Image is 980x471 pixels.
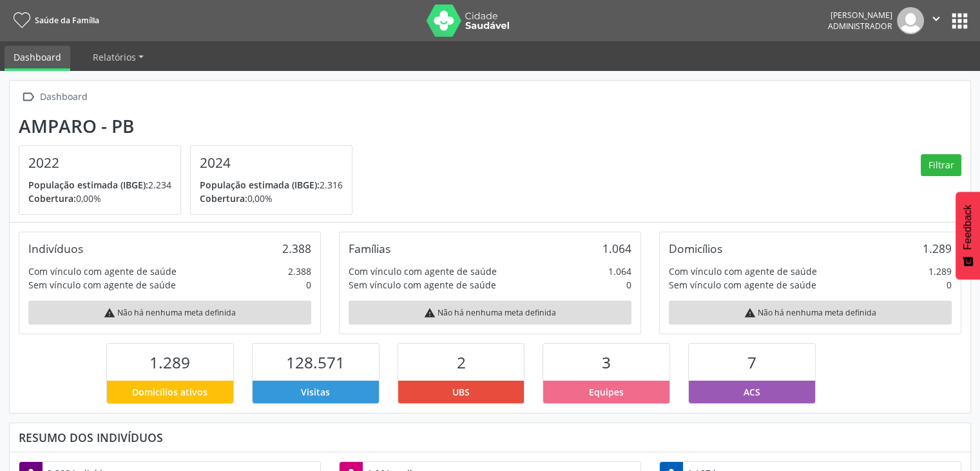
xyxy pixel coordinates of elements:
[28,192,171,205] p: 0,00%
[132,385,207,399] span: Domicílios ativos
[349,241,390,256] div: Famílias
[84,46,153,68] a: Relatórios
[286,352,345,373] span: 128.571
[19,115,361,137] div: Amparo - PB
[28,179,148,191] span: População estimada (IBGE):
[626,278,631,292] div: 0
[602,352,611,373] span: 3
[349,265,497,278] div: Com vínculo com agente de saúde
[349,301,631,325] div: Não há nenhuma meta definida
[93,51,136,63] span: Relatórios
[956,192,980,279] button: Feedback - Mostrar pesquisa
[28,265,177,278] div: Com vínculo com agente de saúde
[921,154,961,176] button: Filtrar
[457,352,466,373] span: 2
[28,278,176,292] div: Sem vínculo com agente de saúde
[288,265,311,278] div: 2.388
[828,10,892,21] div: [PERSON_NAME]
[200,192,247,205] span: Cobertura:
[929,12,943,26] i: 
[28,192,76,205] span: Cobertura:
[424,307,436,319] i: warning
[897,7,924,34] img: img
[962,205,974,250] span: Feedback
[306,278,311,292] div: 0
[37,88,90,106] div: Dashboard
[200,179,320,191] span: População estimada (IBGE):
[948,10,971,32] button: apps
[744,385,760,399] span: ACS
[747,352,756,373] span: 7
[200,192,343,205] p: 0,00%
[28,301,311,325] div: Não há nenhuma meta definida
[669,265,817,278] div: Com vínculo com agente de saúde
[282,241,311,256] div: 2.388
[669,278,816,292] div: Sem vínculo com agente de saúde
[19,88,37,106] i: 
[589,385,624,399] span: Equipes
[828,21,892,32] span: Administrador
[35,15,99,26] span: Saúde da Família
[602,241,631,256] div: 1.064
[28,155,171,171] h4: 2022
[301,385,330,399] span: Visitas
[200,155,343,171] h4: 2024
[200,178,343,192] p: 2.316
[669,301,952,325] div: Não há nenhuma meta definida
[9,10,99,31] a: Saúde da Família
[149,352,190,373] span: 1.289
[104,307,115,319] i: warning
[928,265,952,278] div: 1.289
[946,278,952,292] div: 0
[923,241,952,256] div: 1.289
[349,278,496,292] div: Sem vínculo com agente de saúde
[608,265,631,278] div: 1.064
[19,430,961,445] div: Resumo dos indivíduos
[28,241,83,256] div: Indivíduos
[452,385,470,399] span: UBS
[19,88,90,106] a:  Dashboard
[924,7,948,34] button: 
[744,307,756,319] i: warning
[669,241,722,256] div: Domicílios
[28,178,171,192] p: 2.234
[5,46,70,71] a: Dashboard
